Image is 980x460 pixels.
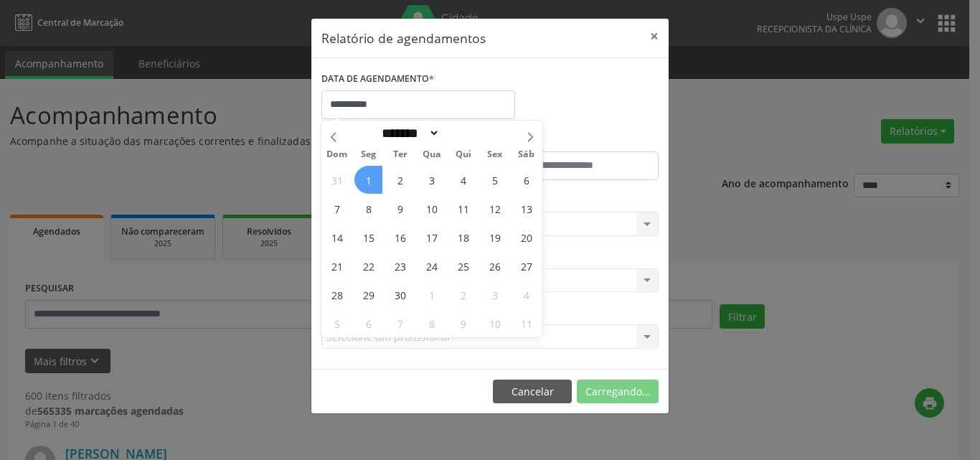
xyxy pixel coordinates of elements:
[418,252,446,280] span: Setembro 24, 2025
[449,223,477,251] span: Setembro 18, 2025
[512,223,540,251] span: Setembro 20, 2025
[321,68,434,90] label: DATA DE AGENDAMENTO
[354,309,382,337] span: Outubro 6, 2025
[481,309,509,337] span: Outubro 10, 2025
[512,309,540,337] span: Outubro 11, 2025
[440,126,487,141] input: Year
[321,150,353,159] span: Dom
[481,166,509,194] span: Setembro 5, 2025
[418,194,446,222] span: Setembro 10, 2025
[449,166,477,194] span: Setembro 4, 2025
[354,223,382,251] span: Setembro 15, 2025
[449,281,477,309] span: Outubro 2, 2025
[481,281,509,309] span: Outubro 3, 2025
[418,309,446,337] span: Outubro 8, 2025
[512,281,540,309] span: Outubro 4, 2025
[494,129,659,151] label: ATÉ
[386,194,414,222] span: Setembro 9, 2025
[416,150,448,159] span: Qua
[493,380,572,404] button: Cancelar
[354,166,382,194] span: Setembro 1, 2025
[577,380,659,404] button: Carregando...
[481,194,509,222] span: Setembro 12, 2025
[481,223,509,251] span: Setembro 19, 2025
[449,194,477,222] span: Setembro 11, 2025
[418,223,446,251] span: Setembro 17, 2025
[386,281,414,309] span: Setembro 30, 2025
[386,252,414,280] span: Setembro 23, 2025
[385,150,416,159] span: Ter
[323,223,351,251] span: Setembro 14, 2025
[323,252,351,280] span: Setembro 21, 2025
[418,166,446,194] span: Setembro 3, 2025
[448,150,479,159] span: Qui
[418,281,446,309] span: Outubro 1, 2025
[354,194,382,222] span: Setembro 8, 2025
[512,166,540,194] span: Setembro 6, 2025
[323,194,351,222] span: Setembro 7, 2025
[354,252,382,280] span: Setembro 22, 2025
[449,252,477,280] span: Setembro 25, 2025
[386,309,414,337] span: Outubro 7, 2025
[640,19,669,54] button: Close
[353,150,385,159] span: Seg
[323,309,351,337] span: Outubro 5, 2025
[354,281,382,309] span: Setembro 29, 2025
[377,126,440,141] select: Month
[511,150,542,159] span: Sáb
[479,150,511,159] span: Sex
[323,281,351,309] span: Setembro 28, 2025
[386,166,414,194] span: Setembro 2, 2025
[323,166,351,194] span: Agosto 31, 2025
[481,252,509,280] span: Setembro 26, 2025
[321,29,486,47] h5: Relatório de agendamentos
[512,252,540,280] span: Setembro 27, 2025
[386,223,414,251] span: Setembro 16, 2025
[512,194,540,222] span: Setembro 13, 2025
[449,309,477,337] span: Outubro 9, 2025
